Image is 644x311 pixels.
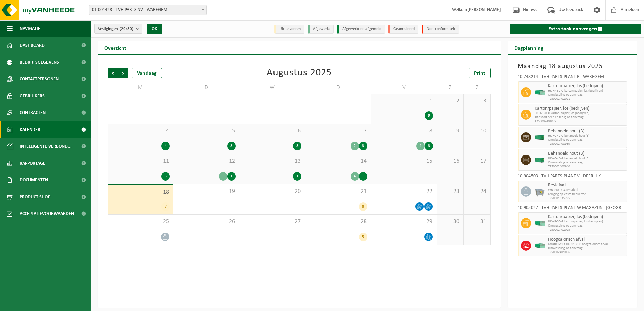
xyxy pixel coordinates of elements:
[548,228,625,232] span: T250002401025
[416,142,425,150] div: 1
[177,127,235,135] span: 5
[111,158,170,165] span: 11
[518,174,627,181] div: 10-904503 - TVH PARTS-PLANT V - DEERLIJK
[309,218,367,226] span: 28
[375,127,433,135] span: 8
[309,188,367,195] span: 21
[548,89,625,93] span: HK-XP-30-G karton/papier, los (bedrijven)
[305,81,371,94] td: D
[535,111,625,115] span: HK-XZ-20-G karton/papier, los (bedrijven)
[467,127,487,135] span: 10
[293,142,301,150] div: 3
[375,218,433,226] span: 29
[535,115,625,119] span: Transport heen en terug op aanvraag
[161,172,170,181] div: 5
[535,221,545,226] img: HK-XP-30-GN-00
[422,25,459,34] li: Non-conformiteit
[548,142,625,146] span: T250002400939
[20,54,59,71] span: Bedrijfsgegevens
[535,186,545,197] img: WB-2500-GAL-GY-01
[108,81,173,94] td: M
[147,24,162,34] button: OK
[467,7,501,12] strong: [PERSON_NAME]
[111,188,170,196] span: 18
[510,24,642,34] a: Extra taak aanvragen
[548,250,625,254] span: T250002401056
[118,68,128,78] span: Volgende
[359,233,367,241] div: 5
[351,142,359,150] div: 2
[359,142,367,150] div: 3
[20,121,40,138] span: Kalender
[375,158,433,165] span: 15
[467,188,487,195] span: 24
[535,106,625,111] span: Karton/papier, los (bedrijven)
[548,192,625,196] span: Lediging op vaste frequentie
[548,237,625,242] span: Hoogcalorisch afval
[437,81,464,94] td: Z
[239,81,305,94] td: W
[274,25,304,34] li: Uit te voeren
[535,243,545,248] img: HK-XP-30-GN-00
[308,25,334,34] li: Afgewerkt
[548,157,625,161] span: HK-XC-40-G behandeld hout (B)
[548,93,625,97] span: Omwisseling op aanvraag
[371,81,437,94] td: V
[20,20,40,37] span: Navigatie
[467,97,487,105] span: 3
[548,220,625,224] span: HK-XP-30-G karton/papier, los (bedrijven)
[474,71,485,76] span: Print
[351,172,359,181] div: 4
[243,158,301,165] span: 13
[440,127,460,135] span: 9
[98,41,133,54] h2: Overzicht
[111,127,170,135] span: 4
[440,188,460,195] span: 23
[548,129,625,134] span: Behandeld hout (B)
[309,127,367,135] span: 7
[548,188,625,192] span: WB-2500-GA restafval
[20,104,46,121] span: Contracten
[508,41,550,54] h2: Dagplanning
[161,142,170,150] div: 4
[518,206,627,212] div: 10-905027 - TVH PARTS-PLANT W-MAGAZIJN - [GEOGRAPHIC_DATA]
[440,218,460,226] span: 30
[359,172,367,181] div: 1
[535,158,545,163] img: HK-XC-40-GN-00
[548,161,625,165] span: Omwisseling op aanvraag
[89,5,207,15] span: 01-001428 - TVH PARTS NV - WAREGEM
[20,88,45,104] span: Gebruikers
[464,81,491,94] td: Z
[20,172,48,188] span: Documenten
[548,151,625,157] span: Behandeld hout (B)
[548,242,625,246] span: Locatie M13-HK-XP-30-G hoogcalorisch afval
[20,205,74,222] span: Acceptatievoorwaarden
[548,134,625,138] span: HK-XC-40-G behandeld hout (B)
[173,81,239,94] td: D
[375,188,433,195] span: 22
[20,71,59,88] span: Contactpersonen
[177,218,235,226] span: 26
[227,172,236,181] div: 1
[548,97,625,101] span: T250002401021
[518,75,627,81] div: 10-748214 - TVH PARTS-PLANT R - WAREGEM
[425,111,433,120] div: 9
[535,119,625,124] span: T250002401022
[243,127,301,135] span: 6
[535,90,545,95] img: HK-XP-30-GN-00
[243,218,301,226] span: 27
[467,218,487,226] span: 31
[548,83,625,89] span: Karton/papier, los (bedrijven)
[177,188,235,195] span: 19
[467,158,487,165] span: 17
[425,142,433,150] div: 3
[548,196,625,200] span: T250001635725
[161,202,170,211] div: 7
[20,138,72,155] span: Intelligente verbond...
[535,135,545,140] img: HK-XC-40-GN-00
[20,155,45,172] span: Rapportage
[94,24,142,34] button: Vestigingen(29/30)
[111,218,170,226] span: 25
[267,68,332,78] div: Augustus 2025
[309,158,367,165] span: 14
